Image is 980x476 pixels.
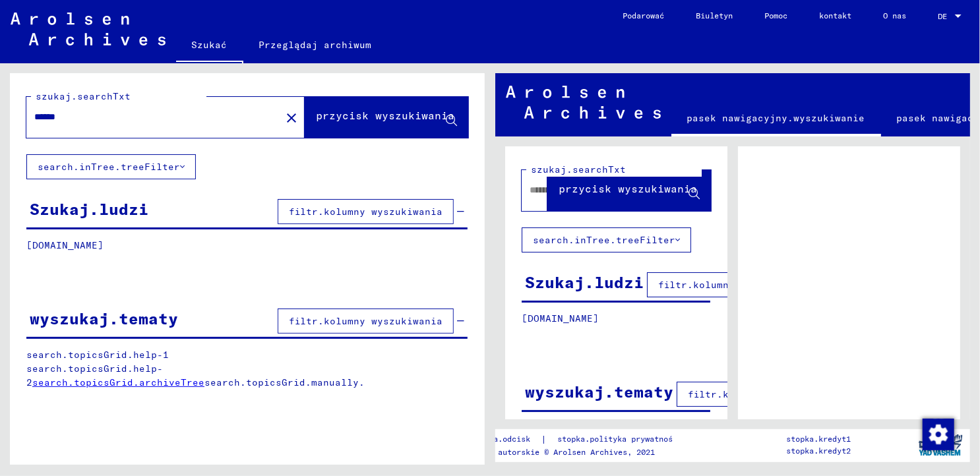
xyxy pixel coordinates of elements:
button: search.inTree.treeFilter [522,227,691,253]
a: Przeglądaj archiwum [243,29,388,61]
font: przycisk wyszukiwania [316,109,454,122]
button: przycisk wyszukiwania [305,97,468,138]
img: Arolsen_neg.svg [11,13,166,45]
mat-icon: close [284,110,299,126]
font: Przeglądaj archiwum [259,39,372,51]
font: Podarować [623,11,664,20]
font: Biuletyn [696,11,733,20]
img: yv_logo.png [916,429,965,461]
font: | [541,433,547,445]
font: filtr.kolumny wyszukiwania [289,315,443,327]
font: szukaj.searchTxt [36,90,131,102]
font: Szukać [192,39,228,51]
font: stopka.kredyt1 [786,434,851,444]
font: szukaj.searchTxt [531,164,626,175]
a: stopka.odcisk [470,432,541,446]
font: wyszukaj.tematy [525,382,673,402]
font: DE [938,11,947,21]
font: Szukaj.ludzi [525,272,644,292]
font: [DOMAIN_NAME] [26,239,104,251]
button: filtr.kolumny wyszukiwania [278,199,454,224]
font: przycisk wyszukiwania [559,182,697,195]
font: Prawa autorskie © Arolsen Archives, 2021 [470,447,655,457]
a: stopka.polityka prywatności [547,432,698,446]
a: search.topicsGrid.archiveTree [32,376,204,388]
div: Zmiana zgody [922,418,954,450]
a: pasek nawigacyjny.wyszukiwanie [671,102,881,136]
font: stopka.odcisk [470,434,530,444]
button: Clear [278,104,305,131]
font: filtr.kolumny wyszukiwania [688,388,842,400]
font: kontakt [819,11,851,20]
button: przycisk wyszukiwania [547,170,711,211]
img: Arolsen_neg.svg [506,86,661,119]
font: Szukaj.ludzi [30,199,148,219]
font: search.topicsGrid.help-1 [26,349,169,361]
font: search.topicsGrid.help-2 [26,363,163,388]
font: filtr.kolumny wyszukiwania [658,279,812,291]
font: wyszukaj.tematy [30,309,178,328]
font: search.inTree.treeFilter [533,234,675,246]
font: search.inTree.treeFilter [38,161,180,173]
button: filtr.kolumny wyszukiwania [278,309,454,334]
a: Szukać [176,29,243,63]
button: filtr.kolumny wyszukiwania [647,272,823,297]
font: stopka.kredyt2 [786,446,851,456]
font: stopka.polityka prywatności [557,434,682,444]
button: filtr.kolumny wyszukiwania [677,382,853,407]
font: filtr.kolumny wyszukiwania [289,206,443,218]
font: O nas [883,11,906,20]
button: search.inTree.treeFilter [26,154,196,179]
font: Pomoc [764,11,787,20]
img: Zmiana zgody [923,419,954,450]
font: [DOMAIN_NAME] [522,312,599,324]
font: search.topicsGrid.manually. [204,376,365,388]
font: pasek nawigacyjny.wyszukiwanie [687,112,865,124]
